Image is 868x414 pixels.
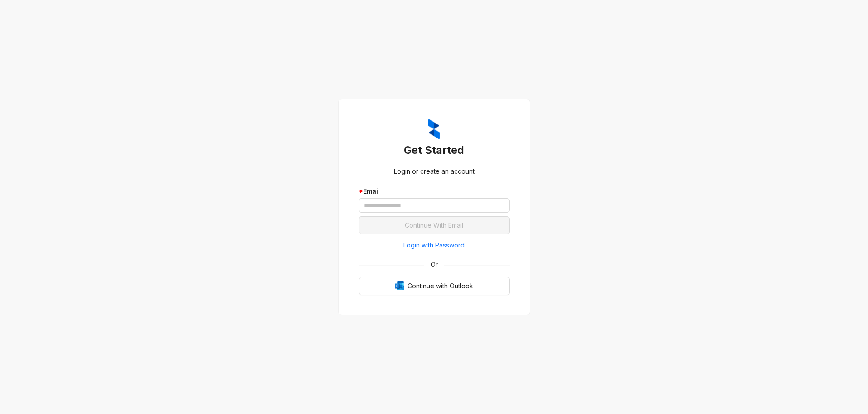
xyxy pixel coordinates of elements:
img: ZumaIcon [428,119,440,140]
img: Outlook [395,281,404,290]
button: Continue With Email [359,216,510,234]
span: Or [424,260,444,270]
button: OutlookContinue with Outlook [359,277,510,295]
button: Login with Password [359,238,510,252]
div: Email [359,186,510,196]
h3: Get Started [359,143,510,157]
div: Login or create an account [359,167,510,176]
span: Login with Password [403,240,465,250]
span: Continue with Outlook [408,281,473,291]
